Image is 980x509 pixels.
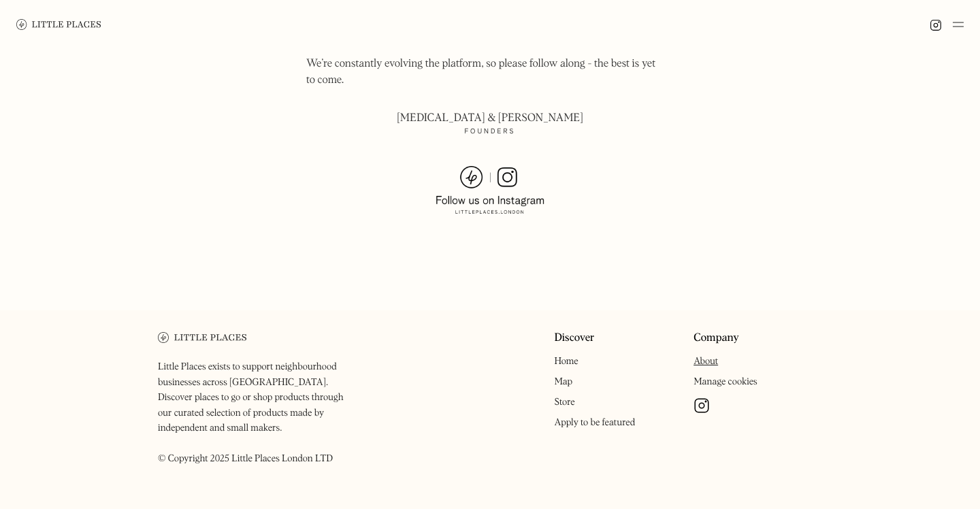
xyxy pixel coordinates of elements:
a: Apply to be featured [554,418,635,427]
a: Home [554,357,578,366]
p: Little Places exists to support neighbourhood businesses across [GEOGRAPHIC_DATA]. Discover place... [158,359,357,466]
a: Store [554,397,574,407]
a: Discover [554,332,594,345]
a: About [693,357,718,366]
p: [MEDICAL_DATA] & [PERSON_NAME] [306,110,674,144]
a: Manage cookies [693,377,757,387]
a: Company [693,332,739,345]
a: Map [554,377,572,387]
strong: Founders [465,124,516,140]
